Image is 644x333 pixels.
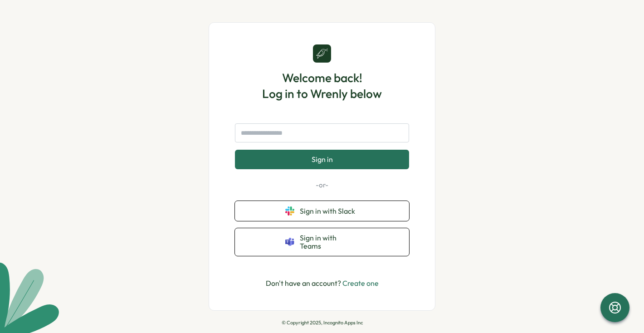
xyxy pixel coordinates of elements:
h1: Welcome back! Log in to Wrenly below [262,70,382,102]
p: © Copyright 2025, Incognito Apps Inc [282,320,363,326]
p: -or- [235,180,409,190]
span: Sign in with Teams [300,234,359,250]
p: Don't have an account? [266,278,379,289]
button: Sign in with Slack [235,201,409,221]
button: Sign in [235,150,409,169]
span: Sign in [312,155,333,163]
a: Create one [342,279,379,288]
span: Sign in with Slack [300,207,359,215]
button: Sign in with Teams [235,228,409,256]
